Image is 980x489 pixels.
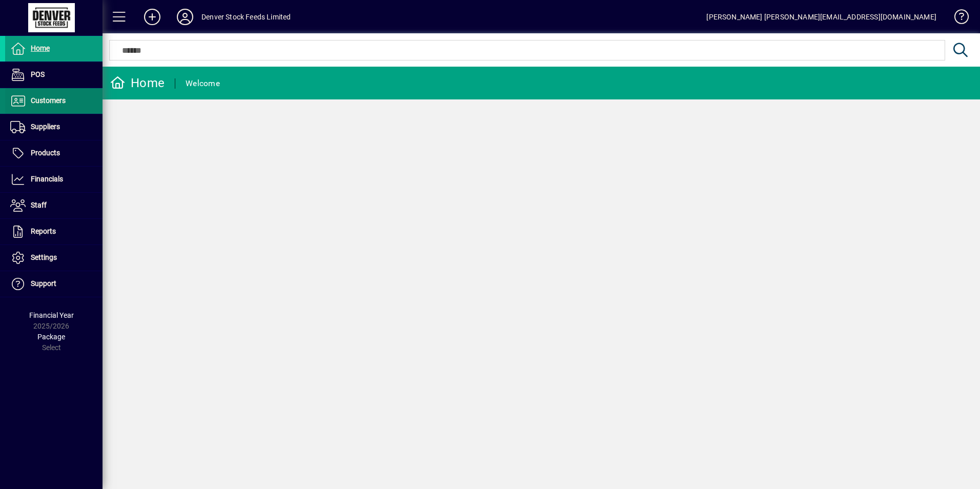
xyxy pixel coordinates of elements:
a: Customers [5,88,103,114]
span: Home [31,44,50,52]
div: Home [110,75,165,91]
button: Add [136,8,169,26]
div: Denver Stock Feeds Limited [201,9,291,25]
span: Reports [31,227,56,235]
span: Support [31,279,56,288]
span: Settings [31,253,57,261]
a: Knowledge Base [947,2,967,35]
a: Reports [5,219,103,244]
span: POS [31,70,45,78]
a: POS [5,62,103,88]
a: Settings [5,245,103,271]
span: Suppliers [31,123,60,131]
a: Suppliers [5,114,103,140]
div: [PERSON_NAME] [PERSON_NAME][EMAIL_ADDRESS][DOMAIN_NAME] [706,9,936,25]
span: Staff [31,201,47,209]
span: Customers [31,96,66,105]
a: Staff [5,193,103,218]
button: Profile [169,8,201,26]
span: Financials [31,175,63,183]
span: Package [37,333,65,341]
span: Products [31,149,60,157]
a: Products [5,140,103,166]
span: Financial Year [29,311,74,319]
a: Financials [5,167,103,192]
a: Support [5,271,103,297]
div: Welcome [186,75,220,92]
